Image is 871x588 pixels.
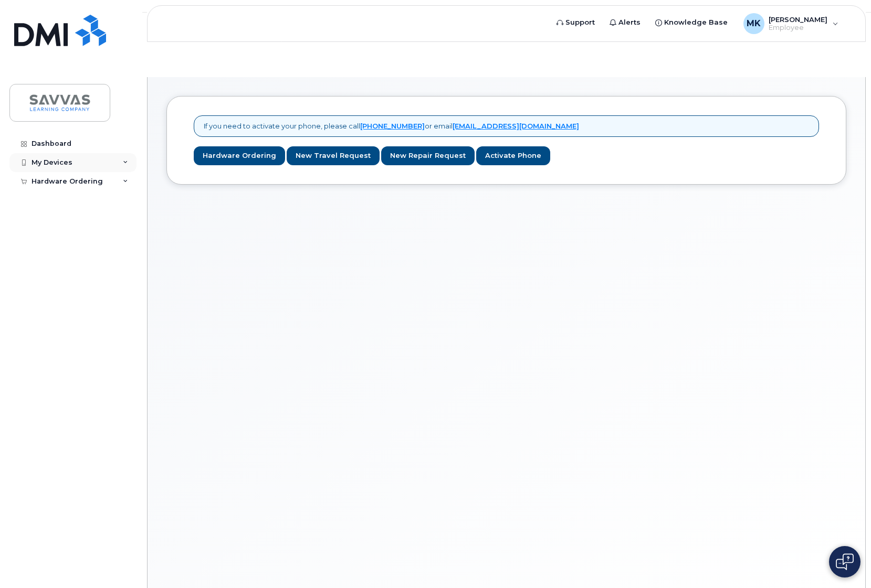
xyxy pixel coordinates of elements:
[360,122,425,130] a: [PHONE_NUMBER]
[204,121,579,131] p: If you need to activate your phone, please call or email
[476,146,550,166] a: Activate Phone
[836,553,854,570] img: Open chat
[381,146,475,166] a: New Repair Request
[287,146,380,166] a: New Travel Request
[453,122,579,130] a: [EMAIL_ADDRESS][DOMAIN_NAME]
[194,146,285,166] a: Hardware Ordering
